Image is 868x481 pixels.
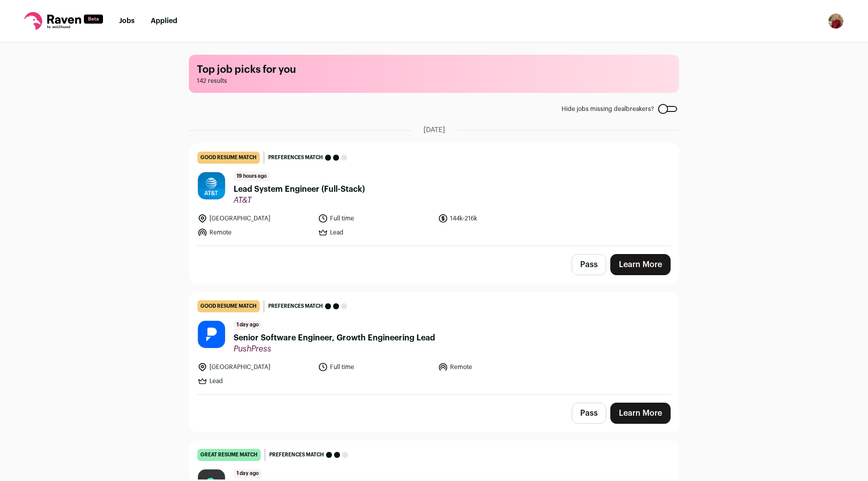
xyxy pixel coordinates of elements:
li: Full time [318,362,432,372]
a: Learn More [610,403,671,424]
span: Hide jobs missing dealbreakers? [562,105,654,113]
div: great resume match [197,449,261,461]
span: Preferences match [268,301,323,311]
a: Jobs [119,18,135,25]
button: Pass [572,254,606,275]
li: Lead [197,376,312,386]
span: 1 day ago [234,320,262,330]
button: Open dropdown [828,13,844,29]
span: Preferences match [269,450,324,460]
a: good resume match Preferences match 1 day ago Senior Software Engineer, Growth Engineering Lead P... [189,292,679,394]
img: 7018118-medium_jpg [828,13,844,29]
button: Pass [572,403,606,424]
li: Remote [197,227,312,237]
a: Applied [151,18,177,25]
div: good resume match [197,152,260,164]
span: Senior Software Engineer, Growth Engineering Lead [234,332,435,344]
li: [GEOGRAPHIC_DATA] [197,213,312,223]
li: Remote [438,362,553,372]
span: AT&T [234,195,365,205]
a: Learn More [610,254,671,275]
li: Lead [318,227,432,237]
span: 19 hours ago [234,172,270,181]
li: 144k-216k [438,213,553,223]
img: f891c2dfd8eead49e17d06652d3ce0f6fd6ac0f1d0c60590a10552ecb2fb5466.jpg [198,172,225,199]
span: 142 results [197,77,671,85]
span: 1 day ago [234,469,262,478]
a: good resume match Preferences match 19 hours ago Lead System Engineer (Full-Stack) AT&T [GEOGRAPH... [189,144,679,246]
span: [DATE] [423,125,445,135]
span: Preferences match [268,153,323,163]
span: PushPress [234,344,435,354]
li: [GEOGRAPHIC_DATA] [197,362,312,372]
li: Full time [318,213,432,223]
img: 276debebc2266da4dac37d6965676836ec24a69db6b2bdb66551ba4900e2198f.jpg [198,321,225,348]
h1: Top job picks for you [197,63,671,77]
div: good resume match [197,300,260,312]
span: Lead System Engineer (Full-Stack) [234,183,365,195]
